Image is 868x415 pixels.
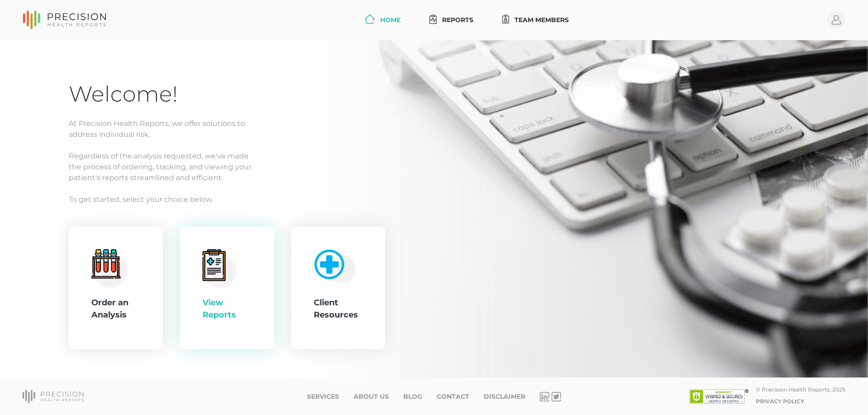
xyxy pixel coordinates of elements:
a: Services [307,393,339,401]
div: Client Resources [314,297,363,321]
a: Privacy Policy [756,398,804,405]
a: Team Members [499,12,573,28]
a: Disclaimer [484,393,525,401]
a: Blog [403,393,422,401]
img: client-resource.c5a3b187.png [310,245,356,284]
a: About Us [354,393,389,401]
a: Reports [426,12,477,28]
div: Order an Analysis [91,297,140,321]
img: SSL site seal - click to verify [689,389,749,404]
div: View Reports [203,297,251,321]
p: At Precision Health Reports, we offer solutions to address individual risk. [69,118,799,140]
a: Contact [437,393,469,401]
div: © Precision Health Reports, 2025 [756,386,845,393]
p: Regardless of the analysis requested, we've made the process of ordering, tracking, and viewing y... [69,151,799,183]
a: Home [361,12,404,28]
h1: Welcome! [69,81,799,107]
p: To get started, select your choice below. [69,194,799,205]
